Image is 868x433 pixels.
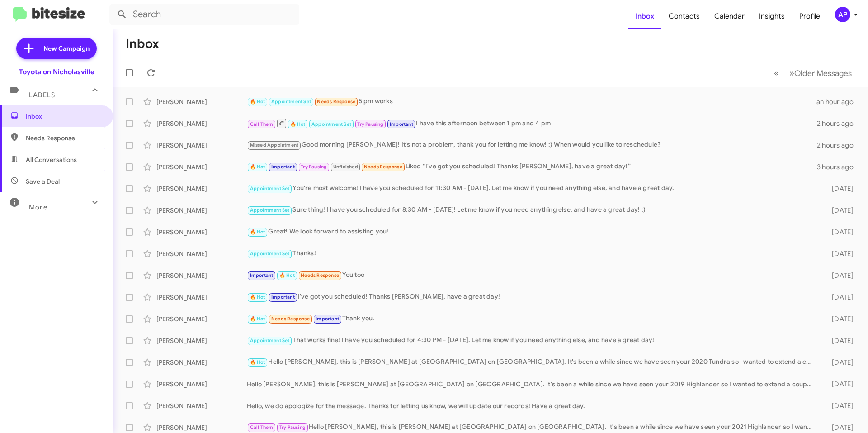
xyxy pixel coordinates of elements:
a: Inbox [628,3,661,29]
div: [PERSON_NAME] [156,358,247,367]
h1: Inbox [126,37,159,51]
span: Needs Response [301,272,339,278]
div: Great! We look forward to assisting you! [247,227,817,237]
div: [PERSON_NAME] [156,423,247,432]
span: Call Them [250,121,274,127]
span: More [29,203,47,211]
div: [PERSON_NAME] [156,336,247,345]
div: Liked “I've got you scheduled! Thanks [PERSON_NAME], have a great day!” [247,162,817,172]
div: Hello, we do apologize for the message. Thanks for letting us know, we will update our records! H... [247,401,817,410]
span: Important [271,164,295,170]
div: [DATE] [817,314,861,324]
span: 🔥 Hot [250,294,265,300]
a: Contacts [661,3,707,29]
span: Missed Appointment [250,142,299,148]
div: [DATE] [817,358,861,367]
div: You're most welcome! I have you scheduled for 11:30 AM - [DATE]. Let me know if you need anything... [247,183,817,194]
span: 🔥 Hot [250,316,265,322]
span: Save a Deal [26,177,60,186]
span: 🔥 Hot [250,359,265,365]
div: [DATE] [817,336,861,345]
span: « [774,67,779,79]
div: 2 hours ago [817,119,861,128]
span: Important [250,272,274,278]
div: [DATE] [817,228,861,237]
div: I've got you scheduled! Thanks [PERSON_NAME], have a great day! [247,292,817,302]
span: 🔥 Hot [279,272,295,278]
button: AP [827,7,858,22]
span: Needs Response [364,164,402,170]
span: Try Pausing [301,164,327,170]
span: Inbox [26,112,103,121]
div: 2 hours ago [817,141,861,150]
span: All Conversations [26,155,77,164]
span: Unfinished [333,164,358,170]
div: [PERSON_NAME] [156,141,247,150]
div: [PERSON_NAME] [156,206,247,215]
a: Profile [792,3,827,29]
div: [DATE] [817,380,861,389]
div: Hello [PERSON_NAME], this is [PERSON_NAME] at [GEOGRAPHIC_DATA] on [GEOGRAPHIC_DATA]. It's been a... [247,422,817,433]
div: [PERSON_NAME] [156,380,247,389]
button: Next [784,64,857,82]
span: 🔥 Hot [290,121,306,127]
div: [DATE] [817,293,861,302]
span: » [789,67,794,79]
div: [PERSON_NAME] [156,314,247,324]
div: Sure thing! I have you scheduled for 8:30 AM - [DATE]! Let me know if you need anything else, and... [247,205,817,215]
div: Thanks! [247,248,817,259]
div: [PERSON_NAME] [156,401,247,410]
div: 5 pm works [247,96,816,107]
div: [PERSON_NAME] [156,97,247,106]
span: 🔥 Hot [250,164,265,170]
span: Appointment Set [250,186,290,191]
span: Call Them [250,424,274,430]
div: You too [247,270,817,281]
span: Older Messages [794,68,852,78]
div: [PERSON_NAME] [156,293,247,302]
span: Try Pausing [279,424,306,430]
span: Important [390,121,413,127]
span: Needs Response [271,316,310,322]
div: Good morning [PERSON_NAME]! It's not a problem, thank you for letting me know! :) When would you ... [247,140,817,150]
span: Appointment Set [311,121,351,127]
div: [DATE] [817,206,861,215]
span: Appointment Set [250,338,290,343]
nav: Page navigation example [769,64,857,82]
span: 🔥 Hot [250,229,265,235]
span: Important [271,294,295,300]
span: Important [316,316,339,322]
div: [DATE] [817,423,861,432]
span: New Campaign [43,44,90,53]
div: [PERSON_NAME] [156,249,247,258]
span: Appointment Set [250,251,290,257]
div: [PERSON_NAME] [156,162,247,171]
input: Search [109,4,299,25]
a: New Campaign [16,38,97,59]
div: [PERSON_NAME] [156,271,247,280]
button: Previous [769,64,784,82]
span: Needs Response [317,99,355,105]
div: I have this afternoon between 1 pm and 4 pm [247,118,817,129]
div: [PERSON_NAME] [156,228,247,237]
div: [PERSON_NAME] [156,119,247,128]
div: [PERSON_NAME] [156,184,247,193]
span: Try Pausing [357,121,383,127]
a: Calendar [707,3,752,29]
div: 3 hours ago [817,162,861,171]
div: [DATE] [817,271,861,280]
span: Labels [29,91,55,99]
div: Thank you. [247,314,817,324]
div: [DATE] [817,249,861,258]
div: Hello [PERSON_NAME], this is [PERSON_NAME] at [GEOGRAPHIC_DATA] on [GEOGRAPHIC_DATA]. It's been a... [247,357,817,367]
div: Toyota on Nicholasville [19,67,94,76]
a: Insights [752,3,792,29]
div: That works fine! I have you scheduled for 4:30 PM - [DATE]. Let me know if you need anything else... [247,335,817,346]
div: AP [835,7,850,22]
span: Appointment Set [250,207,290,213]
